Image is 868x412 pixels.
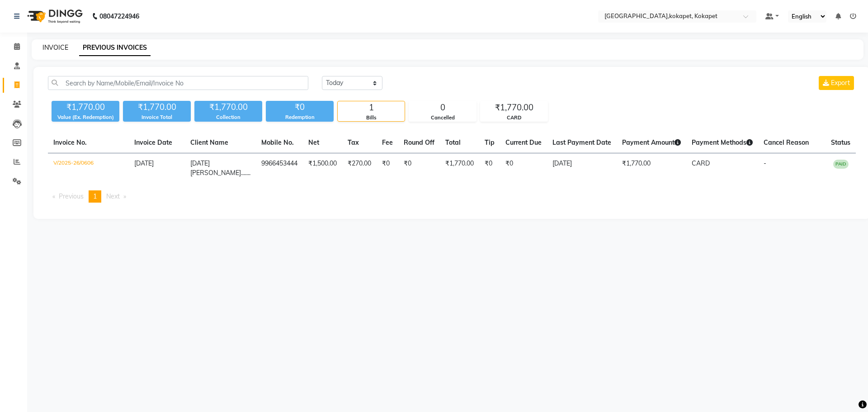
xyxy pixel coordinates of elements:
[348,138,359,147] span: Tax
[48,76,308,90] input: Search by Name/Mobile/Email/Invoice No
[547,153,617,184] td: [DATE]
[93,192,97,200] span: 1
[308,138,319,147] span: Net
[404,138,434,147] span: Round Off
[440,153,479,184] td: ₹1,770.00
[617,153,686,184] td: ₹1,770.00
[190,159,210,167] span: [DATE]
[134,159,154,167] span: [DATE]
[338,114,405,122] div: Bills
[692,159,710,167] span: CARD
[48,190,856,203] nav: Pagination
[409,114,476,122] div: Cancelled
[134,138,172,147] span: Invoice Date
[123,101,191,114] div: ₹1,770.00
[445,138,461,147] span: Total
[266,101,334,114] div: ₹0
[194,101,262,114] div: ₹1,770.00
[261,138,294,147] span: Mobile No.
[622,138,681,147] span: Payment Amount
[692,138,753,147] span: Payment Methods
[377,153,398,184] td: ₹0
[479,153,500,184] td: ₹0
[106,192,120,200] span: Next
[59,192,84,200] span: Previous
[382,138,393,147] span: Fee
[42,43,68,52] a: INVOICE
[266,114,334,121] div: Redemption
[53,138,87,147] span: Invoice No.
[485,138,495,147] span: Tip
[99,4,139,29] b: 08047224946
[194,114,262,121] div: Collection
[505,138,542,147] span: Current Due
[552,138,611,147] span: Last Payment Date
[481,101,547,114] div: ₹1,770.00
[303,153,342,184] td: ₹1,500.00
[764,159,766,167] span: -
[52,101,119,114] div: ₹1,770.00
[500,153,547,184] td: ₹0
[23,4,85,29] img: logo
[819,76,854,90] button: Export
[764,138,809,147] span: Cancel Reason
[79,40,151,56] a: PREVIOUS INVOICES
[48,153,129,184] td: V/2025-26/0606
[52,114,119,121] div: Value (Ex. Redemption)
[831,138,850,147] span: Status
[190,138,228,147] span: Client Name
[256,153,303,184] td: 9966453444
[342,153,377,184] td: ₹270.00
[481,114,547,122] div: CARD
[831,79,850,87] span: Export
[833,160,849,169] span: PAID
[338,101,405,114] div: 1
[123,114,191,121] div: Invoice Total
[190,169,250,177] span: [PERSON_NAME].......
[398,153,440,184] td: ₹0
[409,101,476,114] div: 0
